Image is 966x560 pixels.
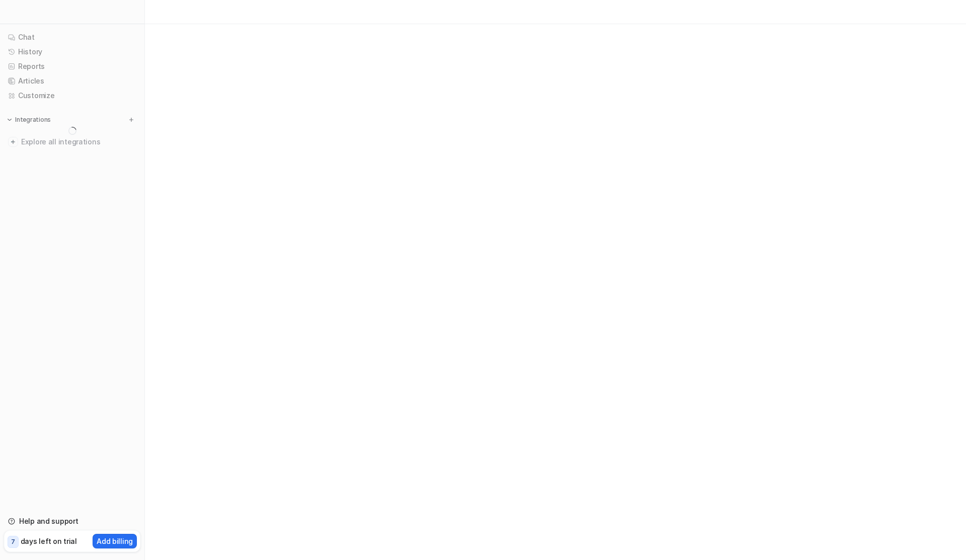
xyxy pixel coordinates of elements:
button: Integrations [4,115,54,125]
a: Reports [4,59,140,73]
p: Add billing [97,536,133,546]
span: Explore all integrations [21,134,136,150]
p: 7 [11,537,15,546]
a: Customize [4,89,140,103]
img: explore all integrations [8,137,18,147]
a: Help and support [4,514,140,528]
a: Chat [4,30,140,44]
img: expand menu [6,116,13,123]
a: History [4,45,140,59]
img: menu_add.svg [128,116,135,123]
a: Explore all integrations [4,135,140,149]
button: Add billing [93,534,137,548]
p: Integrations [15,116,51,124]
a: Articles [4,74,140,88]
p: days left on trial [21,536,77,546]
